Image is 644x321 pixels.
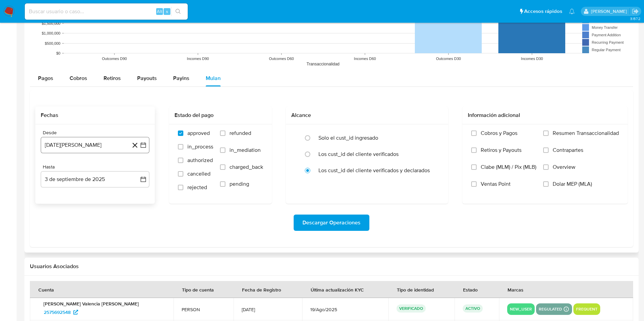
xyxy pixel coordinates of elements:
button: search-icon [171,7,185,16]
span: Alt [157,8,162,15]
span: 3.157.2 [630,16,641,21]
span: Accesos rápidos [524,8,562,15]
h2: Usuarios Asociados [30,263,633,270]
a: Salir [632,8,639,15]
span: s [166,8,168,15]
input: Buscar usuario o caso... [25,7,188,16]
a: Notificaciones [569,8,575,14]
p: damian.rodriguez@mercadolibre.com [591,8,629,15]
